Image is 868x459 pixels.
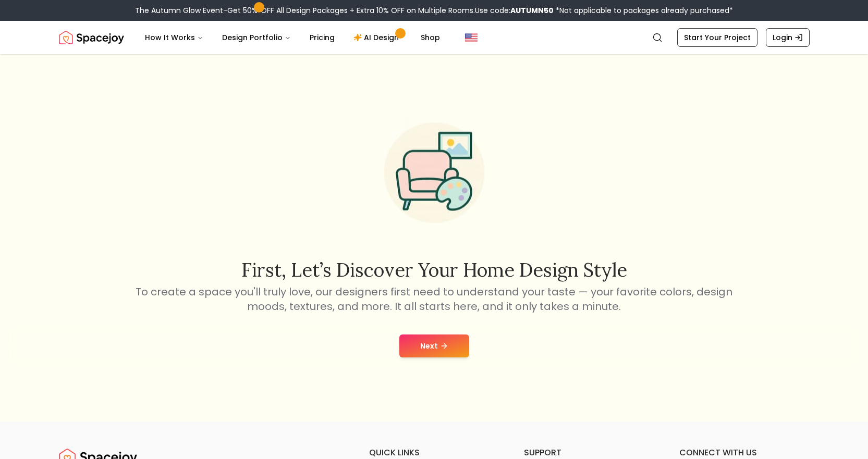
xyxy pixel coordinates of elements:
[134,284,735,314] p: To create a space you'll truly love, our designers first need to understand your taste — your fav...
[465,31,478,44] img: United States
[59,27,124,48] a: Spacejoy
[59,21,810,54] nav: Global
[677,28,757,47] a: Start Your Project
[59,27,124,48] img: Spacejoy Logo
[137,27,448,48] nav: Main
[135,5,733,16] div: The Autumn Glow Event-Get 50% OFF All Design Packages + Extra 10% OFF on Multiple Rooms.
[134,259,735,280] h2: First, let’s discover your home design style
[475,5,554,16] span: Use code:
[369,446,499,459] h6: quick links
[524,446,654,459] h6: support
[510,5,554,16] b: AUTUMN50
[345,27,410,48] a: AI Design
[679,446,810,459] h6: connect with us
[368,106,501,240] img: Start Style Quiz Illustration
[412,27,448,48] a: Shop
[554,5,733,16] span: *Not applicable to packages already purchased*
[399,334,469,357] button: Next
[301,27,343,48] a: Pricing
[137,27,212,48] button: How It Works
[214,27,299,48] button: Design Portfolio
[766,28,810,47] a: Login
